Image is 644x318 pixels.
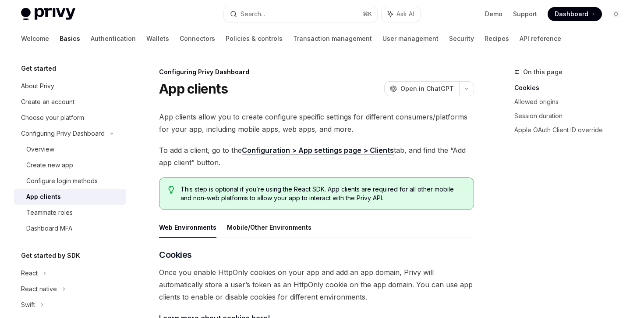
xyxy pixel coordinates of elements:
span: This step is optional if you’re using the React SDK. App clients are required for all other mobil... [180,185,465,202]
a: Wallets [146,28,169,49]
span: Once you enable HttpOnly cookies on your app and add an app domain, Privy will automatically stor... [159,266,474,303]
a: Connectors [180,28,215,49]
div: Configuring Privy Dashboard [159,68,474,76]
div: Choose your platform [21,112,84,123]
img: light logo [21,8,75,20]
a: Security [449,28,474,49]
a: Configuration > App settings page > Clients [242,146,394,155]
a: Basics [60,28,80,49]
a: Policies & controls [226,28,283,49]
a: User management [382,28,439,49]
span: ⌘ K [363,11,372,18]
div: React [21,268,38,278]
div: Create an account [21,97,74,107]
button: Web Environments [159,217,216,238]
a: Support [513,10,537,18]
a: Create new app [14,157,126,173]
div: React native [21,284,57,294]
a: Welcome [21,28,49,49]
a: Transaction management [293,28,372,49]
h5: Get started by SDK [21,250,80,261]
span: On this page [523,67,563,77]
a: Apple OAuth Client ID override [514,123,630,137]
svg: Tip [168,186,174,194]
a: Cookies [514,81,630,95]
span: To add a client, go to the tab, and find the “Add app client” button. [159,144,474,169]
div: Search... [241,9,265,19]
div: App clients [26,192,61,202]
h1: App clients [159,81,228,97]
div: About Privy [21,81,54,91]
span: Dashboard [555,10,588,18]
span: Cookies [159,249,192,261]
div: Configuring Privy Dashboard [21,128,105,139]
a: About Privy [14,78,126,94]
a: Dashboard [548,7,602,21]
h5: Get started [21,63,56,74]
div: Swift [21,300,35,310]
a: Recipes [485,28,509,49]
button: Mobile/Other Environments [227,217,311,238]
a: Teammate roles [14,205,126,220]
span: Open in ChatGPT [400,84,454,93]
a: App clients [14,189,126,205]
div: Dashboard MFA [26,223,72,234]
a: Authentication [91,28,136,49]
a: Configure login methods [14,173,126,189]
button: Ask AI [382,6,420,22]
a: Dashboard MFA [14,220,126,236]
span: App clients allow you to create configure specific settings for different consumers/platforms for... [159,111,474,135]
div: Overview [26,144,54,155]
a: Overview [14,141,126,157]
button: Open in ChatGPT [384,81,459,96]
button: Toggle dark mode [609,7,623,21]
a: Create an account [14,94,126,110]
button: Search...⌘K [224,6,377,22]
div: Create new app [26,160,73,170]
div: Configure login methods [26,176,98,186]
span: Ask AI [396,10,414,18]
div: Teammate roles [26,207,73,218]
a: Choose your platform [14,110,126,126]
a: Session duration [514,109,630,123]
a: Demo [485,10,502,18]
a: API reference [520,28,561,49]
a: Allowed origins [514,95,630,109]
